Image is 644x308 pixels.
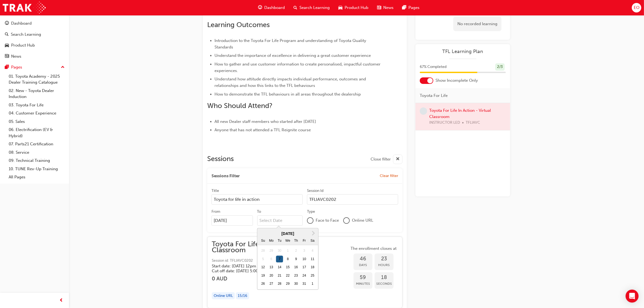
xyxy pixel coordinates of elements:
a: 04. Customer Experience [6,109,67,117]
input: From [212,215,253,226]
a: 02. New - Toyota Dealer Induction [6,87,67,101]
div: Not available Sunday, September 28th, 2025 [260,247,267,254]
button: Clear filter [380,173,398,179]
button: DashboardSearch LearningProduct HubNews [2,17,67,62]
div: Not available Saturday, October 4th, 2025 [309,247,316,254]
a: news-iconNews [373,2,398,13]
span: prev-icon [60,297,64,304]
div: Choose Saturday, October 18th, 2025 [309,264,316,271]
a: 03. Toyota For Life [6,101,67,109]
span: Understand the importance of excellence in delivering a great customer experience [214,53,371,58]
button: EO [632,3,641,12]
div: Choose Monday, October 20th, 2025 [268,272,275,279]
span: car-icon [338,4,342,11]
input: Title [212,194,303,205]
a: Search Learning [2,30,67,40]
button: Pages [2,62,67,72]
span: pages-icon [402,4,406,11]
div: Choose Thursday, October 30th, 2025 [293,280,300,287]
div: Choose Thursday, October 16th, 2025 [293,264,300,271]
a: guage-iconDashboard [254,2,289,13]
div: 2 / 3 [495,63,505,71]
div: To [257,209,261,214]
div: Session Id [307,188,323,194]
div: Choose Wednesday, October 15th, 2025 [284,264,291,271]
a: 06. Electrification (EV & Hybrid) [6,126,67,140]
div: Sa [309,237,316,244]
span: 67 % Completed [420,64,447,70]
span: News [383,5,394,11]
input: ToNext Month[DATE]SuMoTuWeThFrSamonth 2025-10 [257,215,303,226]
h5: Cut off date: [DATE] 5:00pm [212,268,341,273]
div: Choose Monday, October 27th, 2025 [268,280,275,287]
div: Choose Sunday, October 26th, 2025 [260,280,267,287]
span: Learning Outcomes [207,21,270,29]
span: learningRecordVerb_NONE-icon [420,107,427,115]
div: We [284,237,291,244]
div: Mo [268,237,275,244]
div: Not available Wednesday, October 1st, 2025 [284,247,291,254]
a: 05. Sales [6,117,67,126]
div: Choose Friday, October 24th, 2025 [301,272,308,279]
span: news-icon [377,4,381,11]
div: Product Hub [11,42,35,48]
div: Choose Wednesday, October 29th, 2025 [284,280,291,287]
span: 23 [375,256,394,262]
div: Title [212,188,219,194]
div: Not available Tuesday, September 30th, 2025 [276,247,283,254]
div: Th [293,237,300,244]
a: 09. Technical Training [6,156,67,165]
div: Choose Sunday, October 19th, 2025 [260,272,267,279]
a: 07. Parts21 Certification [6,140,67,148]
h5: Start date: [DATE] 12pm - 1:30pm [212,264,341,268]
div: Search Learning [11,31,41,38]
span: 18 [375,274,394,281]
div: Choose Monday, October 13th, 2025 [268,264,275,271]
div: month 2025-10 [259,247,317,288]
div: Choose Friday, October 17th, 2025 [301,264,308,271]
div: Choose Tuesday, October 14th, 2025 [276,264,283,271]
a: 01. Toyota Academy - 2025 Dealer Training Catalogue [6,72,67,87]
div: Choose Saturday, October 25th, 2025 [309,272,316,279]
div: Choose Tuesday, October 7th, 2025 [276,256,283,263]
span: Session id: TFLIAVC0202 [212,258,349,264]
div: Su [260,237,267,244]
div: Not available Monday, October 6th, 2025 [268,256,275,263]
input: Session Id [307,194,398,205]
div: Choose Sunday, October 12th, 2025 [260,264,267,271]
span: guage-icon [5,21,9,26]
span: Face to Face [316,217,339,224]
span: car-icon [5,43,9,48]
div: Choose Friday, October 31st, 2025 [301,280,308,287]
div: 15 / 16 [236,292,249,300]
div: Choose Thursday, October 23rd, 2025 [293,272,300,279]
div: Choose Tuesday, October 21st, 2025 [276,272,283,279]
span: cross-icon [396,156,400,163]
div: No recorded learning [453,17,501,31]
span: search-icon [5,32,9,37]
h2: Sessions [207,155,234,164]
a: TFL Learning Plan [420,48,506,55]
div: Online URL [212,292,235,300]
a: search-iconSearch Learning [289,2,334,13]
div: Open Intercom Messenger [626,290,639,303]
span: All new Dealer staff members who started after [DATE] [214,119,316,124]
span: Minutes [354,281,372,287]
span: guage-icon [258,4,262,11]
span: Days [354,262,372,268]
span: How to demonstrate the TFL behaviours in all areas throughout the dealership [214,92,361,97]
div: Dashboard [11,20,32,27]
div: [DATE] [257,231,318,237]
a: News [2,51,67,61]
button: Toyota For Life In Action - Virtual ClassroomSession id: TFLIAVC0202Start date: [DATE] 12pm - 1:3... [212,241,398,304]
span: Hours [375,262,394,268]
span: Sessions Filter [212,173,240,179]
a: 08. Service [6,148,67,157]
span: Close filter [371,156,391,162]
div: Choose Friday, October 10th, 2025 [301,256,308,263]
span: Introduction to the Toyota For Life Program and understanding of Toyota Quality Standards [214,38,367,50]
span: How to gather and use customer information to create personalised, impactful customer experiences. [214,62,382,73]
div: Choose Wednesday, October 8th, 2025 [284,256,291,263]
